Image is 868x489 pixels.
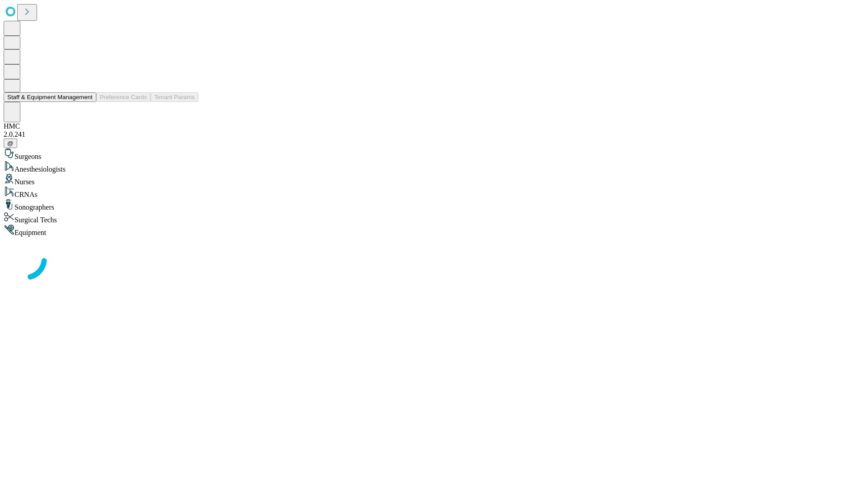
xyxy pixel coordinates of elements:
[4,148,864,161] div: Surgeons
[4,139,17,148] button: @
[4,186,864,199] div: CRNAs
[7,140,14,147] span: @
[151,92,198,102] button: Tenant Params
[4,211,864,224] div: Surgical Techs
[4,161,864,173] div: Anesthesiologists
[4,224,864,237] div: Equipment
[4,92,96,102] button: Staff & Equipment Management
[4,130,864,139] div: 2.0.241
[96,92,151,102] button: Preference Cards
[4,173,864,186] div: Nurses
[4,122,864,130] div: HMC
[4,199,864,211] div: Sonographers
